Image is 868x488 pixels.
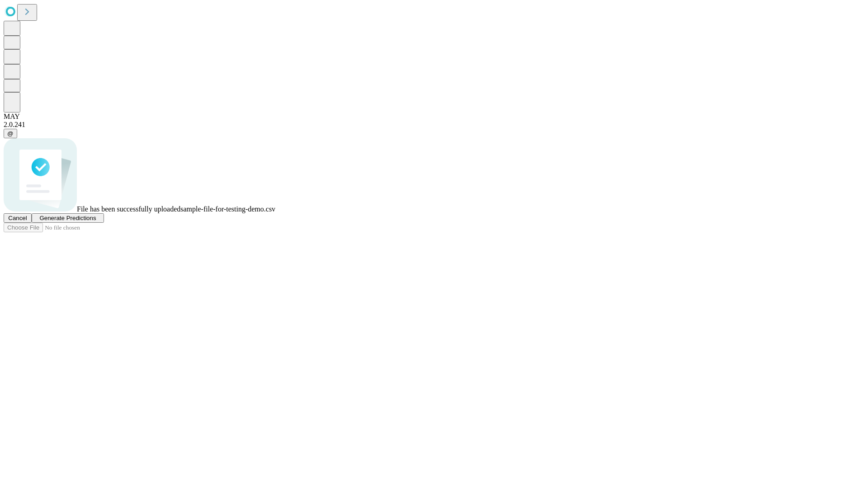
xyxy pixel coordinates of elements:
span: sample-file-for-testing-demo.csv [180,205,275,213]
span: Cancel [8,215,27,221]
div: 2.0.241 [4,121,864,129]
button: Generate Predictions [32,213,104,223]
div: MAY [4,113,864,121]
button: Cancel [4,213,32,223]
span: Generate Predictions [39,215,96,221]
button: @ [4,129,17,138]
span: @ [7,130,14,137]
span: File has been successfully uploaded [77,205,180,213]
